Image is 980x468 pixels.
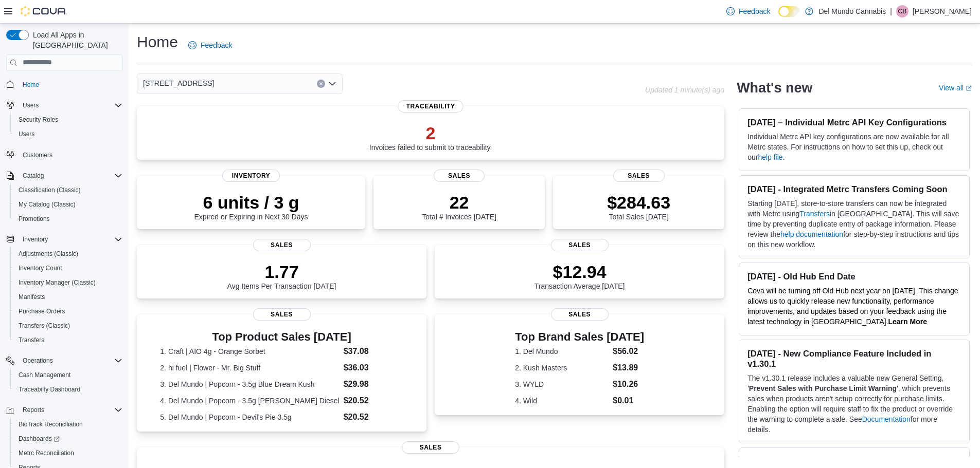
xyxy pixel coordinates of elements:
[515,331,644,343] h3: Top Brand Sales [DATE]
[613,170,665,182] span: Sales
[19,278,96,287] span: Inventory Manager (Classic)
[10,290,127,304] button: Manifests
[434,170,485,182] span: Sales
[14,198,122,211] span: My Catalog (Classic)
[14,128,122,140] span: Users
[160,363,339,373] dt: 2. hi fuel | Flower - Mr. Big Stuff
[19,404,48,416] button: Reports
[14,114,122,126] span: Security Roles
[862,415,911,423] a: Documentation
[14,276,122,289] span: Inventory Manager (Classic)
[14,213,54,225] a: Promotions
[19,371,70,379] span: Cash Management
[14,433,64,445] a: Dashboards
[19,78,122,91] span: Home
[10,275,127,290] button: Inventory Manager (Classic)
[19,293,45,301] span: Manifests
[10,368,127,382] button: Cash Management
[19,354,122,367] span: Operations
[14,184,85,196] a: Classification (Classic)
[2,77,127,92] button: Home
[253,239,311,251] span: Sales
[747,184,961,194] h3: [DATE] - Integrated Metrc Transfers Coming Soon
[317,80,325,88] button: Clear input
[23,235,48,244] span: Inventory
[10,183,127,197] button: Classification (Classic)
[551,308,609,321] span: Sales
[780,230,843,238] a: help documentation
[14,128,39,140] a: Users
[534,261,625,282] p: $12.94
[10,247,127,261] button: Adjustments (Classic)
[19,99,43,111] button: Users
[398,100,464,113] span: Traceability
[778,6,800,17] input: Dark Mode
[10,432,127,446] a: Dashboards
[818,5,886,17] p: Del Mundo Cannabis
[23,172,44,180] span: Catalog
[749,384,897,392] strong: Prevent Sales with Purchase Limit Warning
[14,248,122,260] span: Adjustments (Classic)
[10,261,127,275] button: Inventory Count
[737,80,812,96] h2: What's new
[515,396,609,406] dt: 4. Wild
[19,336,44,344] span: Transfers
[10,197,127,212] button: My Catalog (Classic)
[613,378,644,390] dd: $10.26
[23,81,39,89] span: Home
[888,317,927,326] a: Learn More
[23,357,53,365] span: Operations
[14,334,48,346] a: Transfers
[19,200,76,209] span: My Catalog (Classic)
[14,433,122,445] span: Dashboards
[19,250,78,258] span: Adjustments (Classic)
[747,198,961,250] p: Starting [DATE], store-to-store transfers can now be integrated with Metrc using in [GEOGRAPHIC_D...
[160,331,403,343] h3: Top Product Sales [DATE]
[402,441,459,454] span: Sales
[14,291,49,303] a: Manifests
[19,354,57,367] button: Operations
[194,192,308,213] p: 6 units / 3 g
[14,276,100,289] a: Inventory Manager (Classic)
[645,86,724,94] p: Updated 1 minute(s) ago
[2,98,127,113] button: Users
[344,395,403,407] dd: $20.52
[14,369,75,381] a: Cash Management
[739,6,770,16] span: Feedback
[14,262,66,274] a: Inventory Count
[14,305,122,317] span: Purchase Orders
[534,261,625,290] div: Transaction Average [DATE]
[160,379,339,389] dt: 3. Del Mundo | Popcorn - 3.5g Blue Dream Kush
[747,132,961,162] p: Individual Metrc API key configurations are now available for all Metrc states. For instructions ...
[19,149,57,161] a: Customers
[10,127,127,141] button: Users
[14,213,122,225] span: Promotions
[14,369,122,381] span: Cash Management
[137,32,178,52] h1: Home
[19,170,122,182] span: Catalog
[160,346,339,357] dt: 1. Craft | AIO 4g - Orange Sorbet
[758,153,782,161] a: help file
[19,404,122,416] span: Reports
[253,308,311,321] span: Sales
[369,123,492,152] div: Invoices failed to submit to traceability.
[19,385,80,394] span: Traceabilty Dashboard
[966,85,972,91] svg: External link
[2,169,127,183] button: Catalog
[29,30,122,50] span: Load All Apps in [GEOGRAPHIC_DATA]
[2,232,127,247] button: Inventory
[10,113,127,127] button: Security Roles
[607,192,670,213] p: $284.63
[799,210,830,218] a: Transfers
[201,40,232,50] span: Feedback
[14,320,74,332] a: Transfers (Classic)
[10,304,127,319] button: Purchase Orders
[14,447,78,459] a: Metrc Reconciliation
[344,345,403,358] dd: $37.08
[19,233,52,246] button: Inventory
[896,5,908,17] div: Cody Brumfield
[607,192,670,221] div: Total Sales [DATE]
[160,412,339,422] dt: 5. Del Mundo | Popcorn - Devil's Pie 3.5g
[613,362,644,374] dd: $13.89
